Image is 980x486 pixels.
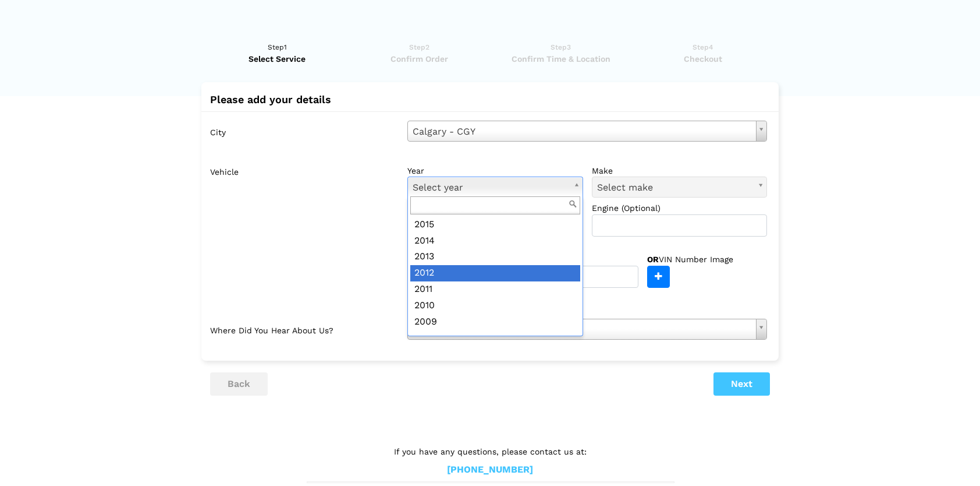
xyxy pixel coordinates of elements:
div: 2014 [410,233,580,249]
div: 2013 [410,249,580,265]
div: 2012 [410,265,580,281]
div: 2009 [410,314,580,330]
div: 2008 [410,330,580,346]
div: 2011 [410,281,580,298]
div: 2015 [410,217,580,233]
div: 2010 [410,298,580,314]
